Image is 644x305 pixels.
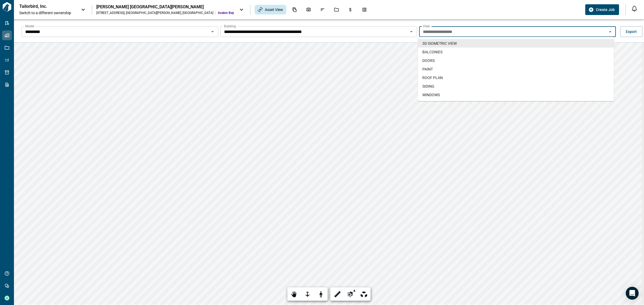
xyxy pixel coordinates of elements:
span: Export [626,29,637,34]
button: Open notification feed [630,4,639,13]
button: Export [620,26,642,37]
div: Asset View [255,5,286,14]
button: Create Job [585,4,619,15]
span: ROOF PLAN [422,75,443,80]
label: Building [224,24,236,28]
span: Asset View [265,7,283,12]
span: BALCONIES [422,49,442,55]
span: Create Job [596,7,615,12]
div: Jobs [331,5,342,14]
span: Switch to a different ownership [19,10,76,16]
div: Budgets [345,5,356,14]
div: Photos [303,5,314,14]
div: Issues & Info [317,5,328,14]
div: Documents [289,5,300,14]
label: Model [25,24,34,28]
div: Open Intercom Messenger [626,287,639,300]
button: Close [606,28,614,35]
p: Tailorbird, Inc. [19,4,68,9]
button: Open [408,28,415,35]
label: View [423,24,430,28]
div: Takeoff Center [359,5,370,14]
span: DOORS [422,58,435,63]
span: Avalon Bay [218,11,234,15]
span: 3D ISOMETRIC VIEW​ [422,41,457,46]
span: PAINT [422,66,433,72]
span: WINDOWS [422,92,440,98]
span: SIDING [422,84,434,89]
div: [STREET_ADDRESS] , [GEOGRAPHIC_DATA][PERSON_NAME] , [GEOGRAPHIC_DATA] [96,11,213,15]
button: Open [209,28,216,35]
div: [PERSON_NAME] [GEOGRAPHIC_DATA][PERSON_NAME] [96,4,234,10]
